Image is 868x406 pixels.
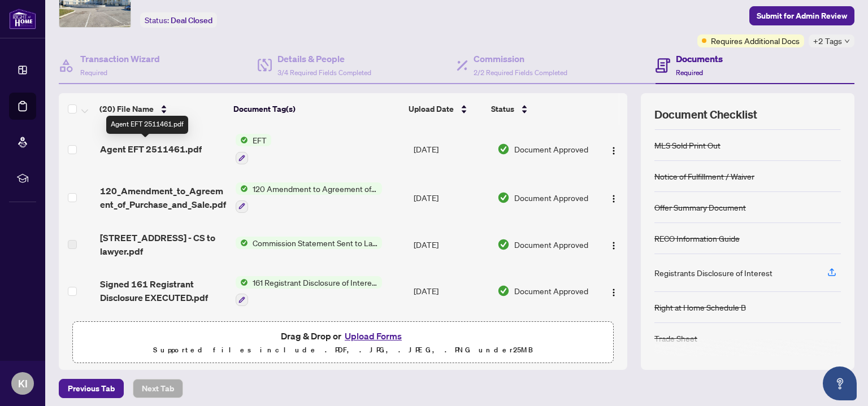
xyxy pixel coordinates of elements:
[409,103,454,115] span: Upload Date
[59,379,124,398] button: Previous Tab
[409,125,493,173] td: [DATE]
[497,238,510,251] img: Document Status
[236,237,382,249] button: Status IconCommission Statement Sent to Lawyer
[133,379,183,398] button: Next Tab
[497,143,510,155] img: Document Status
[474,68,567,77] span: 2/2 Required Fields Completed
[236,134,271,164] button: Status IconEFT
[100,277,227,304] span: Signed 161 Registrant Disclosure EXECUTED.pdf
[497,191,510,204] img: Document Status
[281,329,405,343] span: Drag & Drop or
[236,182,248,195] img: Status Icon
[654,107,757,123] span: Document Checklist
[514,238,588,251] span: Document Approved
[609,194,618,203] img: Logo
[409,173,493,222] td: [DATE]
[277,68,371,77] span: 3/4 Required Fields Completed
[171,15,212,25] span: Deal Closed
[106,116,188,134] div: Agent EFT 2511461.pdf
[757,7,847,25] span: Submit for Admin Review
[248,182,382,195] span: 120 Amendment to Agreement of Purchase and Sale
[409,315,493,364] td: [DATE]
[277,52,371,66] h4: Details & People
[654,301,746,313] div: Right at Home Schedule B
[100,231,227,258] span: [STREET_ADDRESS] - CS to lawyer.pdf
[487,93,590,125] th: Status
[749,6,854,25] button: Submit for Admin Review
[609,146,618,155] img: Logo
[80,68,107,77] span: Required
[18,376,28,391] span: KI
[248,237,382,249] span: Commission Statement Sent to Lawyer
[654,267,772,279] div: Registrants Disclosure of Interest
[409,222,493,267] td: [DATE]
[605,235,623,254] button: Logo
[248,276,382,289] span: 161 Registrant Disclosure of Interest - Disposition ofProperty
[676,68,703,77] span: Required
[68,379,115,398] span: Previous Tab
[654,201,746,213] div: Offer Summary Document
[514,285,588,297] span: Document Approved
[236,237,248,249] img: Status Icon
[514,143,588,155] span: Document Approved
[9,8,36,29] img: logo
[100,142,202,156] span: Agent EFT 2511461.pdf
[711,34,800,47] span: Requires Additional Docs
[99,103,154,115] span: (20) File Name
[605,189,623,207] button: Logo
[80,343,606,357] p: Supported files include .PDF, .JPG, .JPEG, .PNG under 25 MB
[654,139,721,151] div: MLS Sold Print Out
[73,322,613,364] span: Drag & Drop orUpload FormsSupported files include .PDF, .JPG, .JPEG, .PNG under25MB
[236,134,248,146] img: Status Icon
[497,285,510,297] img: Document Status
[140,12,217,28] div: Status:
[236,182,382,213] button: Status Icon120 Amendment to Agreement of Purchase and Sale
[404,93,487,125] th: Upload Date
[823,366,857,400] button: Open asap
[95,93,229,125] th: (20) File Name
[100,184,227,211] span: 120_Amendment_to_Agreement_of_Purchase_and_Sale.pdf
[229,93,404,125] th: Document Tag(s)
[654,332,697,344] div: Trade Sheet
[813,34,842,47] span: +2 Tags
[609,288,618,297] img: Logo
[605,282,623,300] button: Logo
[676,52,723,66] h4: Documents
[248,134,271,146] span: EFT
[844,38,850,44] span: down
[491,103,514,115] span: Status
[514,191,588,204] span: Document Approved
[474,52,567,66] h4: Commission
[236,276,248,289] img: Status Icon
[609,241,618,250] img: Logo
[654,170,754,182] div: Notice of Fulfillment / Waiver
[409,267,493,316] td: [DATE]
[654,232,740,245] div: RECO Information Guide
[605,140,623,158] button: Logo
[80,52,160,66] h4: Transaction Wizard
[341,329,405,343] button: Upload Forms
[236,276,382,307] button: Status Icon161 Registrant Disclosure of Interest - Disposition ofProperty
